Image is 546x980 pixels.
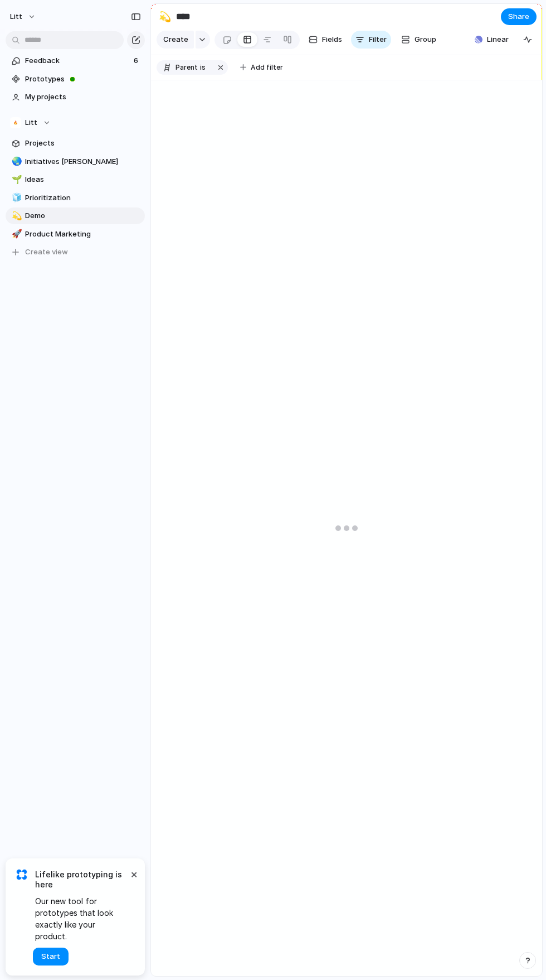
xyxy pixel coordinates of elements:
[25,91,141,103] span: My projects
[163,34,188,45] span: Create
[6,114,145,131] button: Litt
[322,34,342,45] span: Fields
[251,62,283,73] span: Add filter
[6,89,145,105] a: My projects
[487,34,509,45] span: Linear
[6,71,145,88] a: Prototypes
[6,52,145,69] a: Feedback6
[351,31,391,49] button: Filter
[25,156,141,167] span: Initiatives [PERSON_NAME]
[12,155,19,168] div: 🌏
[41,951,60,962] span: Start
[157,31,194,49] button: Create
[6,226,145,243] a: 🚀Product Marketing
[10,11,22,22] span: Litt
[12,191,19,204] div: 🧊
[35,895,128,942] span: Our new tool for prototypes that look exactly like your product.
[25,192,141,204] span: Prioritization
[6,153,145,170] a: 🌏Initiatives [PERSON_NAME]
[175,62,198,73] span: Parent
[33,948,69,965] button: Start
[12,173,19,186] div: 🌱
[6,171,145,188] a: 🌱Ideas
[6,244,145,260] button: Create view
[25,174,141,185] span: Ideas
[159,9,171,24] div: 💫
[25,210,141,221] span: Demo
[396,31,442,49] button: Group
[25,55,130,66] span: Feedback
[25,74,141,85] span: Prototypes
[200,62,206,73] span: is
[198,61,208,74] button: is
[369,34,387,45] span: Filter
[25,247,68,258] span: Create view
[10,174,21,185] button: 🌱
[10,192,21,204] button: 🧊
[304,31,347,49] button: Fields
[5,8,42,26] button: Litt
[10,229,21,240] button: 🚀
[508,11,529,22] span: Share
[6,190,145,206] a: 🧊Prioritization
[12,228,19,240] div: 🚀
[415,34,436,45] span: Group
[6,207,145,224] a: 💫Demo
[134,55,140,66] span: 6
[35,870,128,890] span: Lifelike prototyping is here
[25,229,141,240] span: Product Marketing
[501,8,537,25] button: Share
[233,60,290,75] button: Add filter
[6,135,145,152] a: Projects
[10,210,21,221] button: 💫
[25,138,141,149] span: Projects
[25,117,37,128] span: Litt
[156,8,174,26] button: 💫
[10,156,21,167] button: 🌏
[12,210,19,223] div: 💫
[470,31,513,48] button: Linear
[127,867,140,881] button: Dismiss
